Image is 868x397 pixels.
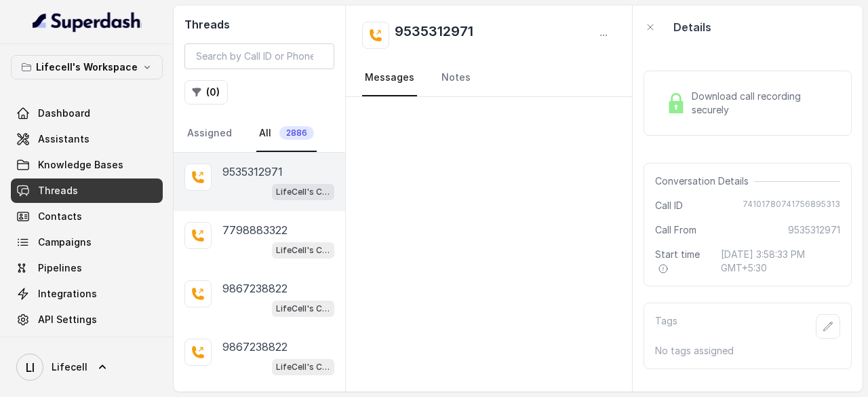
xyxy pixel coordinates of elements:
[256,115,317,152] a: All2886
[11,348,163,386] a: Lifecell
[276,360,330,374] p: LifeCell's Call Assistant
[395,22,473,49] h2: 9535312971
[276,244,330,257] p: LifeCell's Call Assistant
[222,280,288,297] p: 9867238822
[788,223,840,237] span: 9535312971
[11,230,163,254] a: Campaigns
[276,302,330,316] p: LifeCell's Call Assistant
[439,60,473,96] a: Notes
[184,16,334,33] h2: Threads
[655,344,840,358] p: No tags assigned
[38,184,78,197] span: Threads
[38,132,90,146] span: Assistants
[33,11,142,33] img: light.svg
[655,314,677,339] p: Tags
[11,204,163,229] a: Contacts
[11,256,163,280] a: Pipelines
[655,223,696,237] span: Call From
[743,199,840,212] span: 74101780741756895313
[26,360,35,375] text: LI
[38,235,92,249] span: Campaigns
[362,60,417,96] a: Messages
[38,261,82,275] span: Pipelines
[721,248,840,275] span: [DATE] 3:58:33 PM GMT+5:30
[692,90,835,117] span: Download call recording securely
[36,59,138,75] p: Lifecell's Workspace
[11,153,163,177] a: Knowledge Bases
[38,107,90,120] span: Dashboard
[222,164,283,180] p: 9535312971
[11,101,163,126] a: Dashboard
[655,248,710,275] span: Start time
[184,115,334,152] nav: Tabs
[222,339,288,355] p: 9867238822
[38,158,123,172] span: Knowledge Bases
[38,287,97,301] span: Integrations
[11,178,163,203] a: Threads
[362,60,616,96] nav: Tabs
[38,313,97,326] span: API Settings
[11,127,163,151] a: Assistants
[222,222,288,238] p: 7798883322
[276,185,330,199] p: LifeCell's Call Assistant
[279,126,314,140] span: 2886
[11,282,163,306] a: Integrations
[655,199,683,212] span: Call ID
[655,174,754,188] span: Conversation Details
[184,80,228,105] button: (0)
[184,115,235,152] a: Assigned
[52,360,87,374] span: Lifecell
[11,55,163,79] button: Lifecell's Workspace
[11,307,163,332] a: API Settings
[673,19,711,35] p: Details
[666,93,686,113] img: Lock Icon
[38,210,82,223] span: Contacts
[184,43,334,69] input: Search by Call ID or Phone Number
